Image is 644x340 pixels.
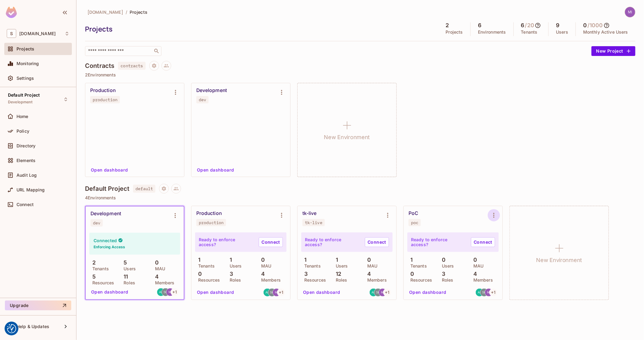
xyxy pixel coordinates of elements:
span: contracts [118,62,145,70]
span: Development [8,100,33,105]
button: Open dashboard [194,287,237,297]
p: 0 [152,260,159,266]
p: MAU [470,264,483,268]
span: Directory [17,143,35,148]
p: Resources [195,278,220,283]
div: poc [411,220,418,225]
p: Monthly Active Users [583,30,628,35]
p: Members [470,278,493,283]
a: Connect [259,237,283,247]
p: 12 [333,271,341,277]
p: 0 [407,271,414,277]
img: shyamalan.chemmery@testshipping.com [374,289,382,296]
p: Roles [227,278,241,283]
p: 1 [407,257,413,263]
p: Ready to enforce access? [199,237,254,247]
button: New Project [591,46,635,56]
p: Users [227,264,242,268]
p: MAU [152,266,165,271]
p: Ready to enforce access? [411,237,466,247]
p: 0 [258,257,265,263]
img: michal.wojcik@testshipping.com [273,289,280,296]
p: Tenants [195,264,215,268]
p: 1 [301,257,306,263]
h5: 0 [583,22,587,28]
img: michal.wojcik@testshipping.com [166,288,174,296]
p: 0 [439,257,446,263]
span: Home [17,114,28,119]
p: 1 [195,257,200,263]
span: + 1 [385,290,390,294]
span: Monitoring [17,61,39,66]
button: Environment settings [169,209,181,222]
span: URL Mapping [17,187,45,192]
h5: 6 [478,22,481,28]
div: tk-live [305,220,322,225]
span: default [133,185,155,193]
p: Resources [301,278,326,283]
p: Users [439,264,454,268]
img: aleksandra.dziamska@testshipping.com [370,289,377,296]
div: Development [91,211,121,217]
img: michal.wojcik@testshipping.com [485,289,493,296]
button: Open dashboard [407,287,449,297]
div: Production [90,87,116,94]
p: 4 [470,271,477,277]
p: 4 Environments [85,195,635,200]
button: Upgrade [5,301,71,310]
p: 4 [364,271,371,277]
p: 0 [364,257,371,263]
span: + 1 [172,290,177,294]
button: Environment settings [169,86,182,98]
p: Users [333,264,348,268]
a: Connect [471,237,495,247]
span: + 1 [491,290,496,294]
p: Roles [333,278,347,283]
img: shyamalan.chemmery@testshipping.com [480,289,488,296]
h5: 2 [446,22,449,28]
p: Tenants [89,266,109,271]
span: Projects [17,46,34,51]
p: 5 [120,260,127,266]
div: Projects [85,24,435,34]
h4: Default Project [85,185,129,192]
span: + 1 [279,290,284,294]
img: michal.wojcik@testshipping.com [379,289,387,296]
p: Tenants [301,264,321,268]
img: michal.wojcik@testshipping.com [625,7,635,17]
div: PoC [409,210,418,216]
p: Roles [439,278,453,283]
h4: Connected [94,238,117,243]
p: Projects [446,30,463,35]
p: 11 [120,274,128,280]
div: Development [196,87,227,94]
span: Audit Log [17,173,37,178]
button: Environment settings [488,209,500,221]
p: Resources [407,278,432,283]
button: Open dashboard [194,165,237,175]
p: 1 [227,257,232,263]
div: tk-live [302,210,317,216]
p: Users [556,30,568,35]
h5: 6 [521,22,524,28]
h1: New Environment [324,133,370,142]
img: aleksandra.dziamska@testshipping.com [157,288,165,296]
a: Connect [365,237,389,247]
p: Members [152,280,175,285]
p: MAU [258,264,271,268]
p: Environments [478,30,506,35]
div: dev [199,97,206,102]
p: Roles [120,280,135,285]
p: 3 [301,271,308,277]
p: 0 [470,257,477,263]
div: production [93,97,117,102]
p: Tenants [521,30,538,35]
button: Environment settings [276,209,288,221]
p: 1 [333,257,338,263]
img: aleksandra.dziamska@testshipping.com [264,289,271,296]
p: 5 [89,274,96,280]
p: Members [364,278,387,283]
img: SReyMgAAAABJRU5ErkJggg== [6,7,17,18]
span: Help & Updates [17,324,49,329]
p: MAU [364,264,377,268]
